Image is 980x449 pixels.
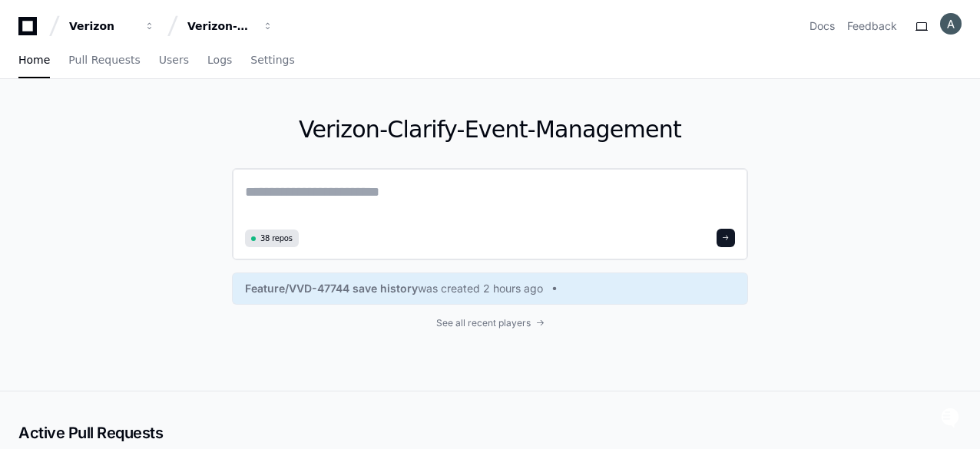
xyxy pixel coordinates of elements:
a: Pull Requests [68,43,140,78]
img: ACg8ocJinPrsE2xsGNL7Y-_gbE4Ky5VCD_5dEaagYf62_Bh8LBo3_A=s96-c [940,13,962,35]
span: Feature/VVD-47744 save history [245,281,418,296]
a: Docs [809,18,835,34]
h1: Verizon-Clarify-Event-Management [232,116,748,144]
span: 38 repos [260,233,293,244]
div: Verizon-Clarify-Event-Management [187,18,253,34]
button: Verizon-Clarify-Event-Management [181,12,280,40]
h2: Active Pull Requests [18,422,962,444]
span: Home [18,55,50,64]
a: Powered byPylon [108,160,186,173]
a: Users [159,43,189,78]
span: See all recent players [436,317,531,329]
span: Pylon [153,161,186,173]
button: Verizon [63,12,161,40]
a: Home [18,43,50,78]
span: Users [159,55,189,64]
span: Pull Requests [68,55,140,64]
button: Feedback [847,18,897,34]
span: Settings [250,55,294,64]
span: Logs [207,55,232,64]
span: was created 2 hours ago [418,281,543,296]
div: Verizon [69,18,135,34]
a: See all recent players [232,317,748,329]
a: Feature/VVD-47744 save historywas created 2 hours ago [245,281,735,296]
a: Logs [207,43,232,78]
a: Settings [250,43,294,78]
iframe: Open customer support [931,398,972,440]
